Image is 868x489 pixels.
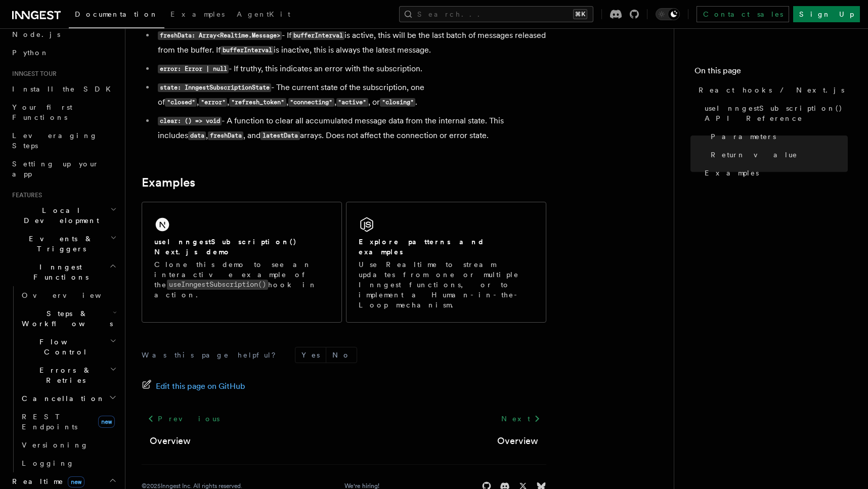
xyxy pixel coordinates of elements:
[142,350,283,360] p: Was this page helpful?
[18,304,119,333] button: Steps & Workflows
[165,98,197,107] code: "closed"
[229,98,286,107] code: "refresh_token"
[75,10,158,18] span: Documentation
[150,434,191,448] a: Overview
[699,85,844,95] span: React hooks / Next.js
[8,155,119,183] a: Setting up your app
[793,6,860,22] a: Sign Up
[8,230,119,258] button: Events & Triggers
[261,131,299,140] code: latestData
[156,379,245,393] span: Edit this page on GitHub
[18,389,119,408] button: Cancellation
[167,280,268,289] code: useInngestSubscription()
[170,10,225,18] span: Examples
[288,98,334,107] code: "connecting"
[12,131,98,150] span: Leveraging Steps
[155,80,546,110] li: - The current state of the subscription, one of , , , , , or .
[12,160,99,178] span: Setting up your app
[8,258,119,286] button: Inngest Functions
[359,259,534,310] p: Use Realtime to stream updates from one or multiple Inngest functions, or to implement a Human-in...
[495,410,546,428] a: Next
[8,80,119,98] a: Install the SDK
[8,70,57,78] span: Inngest tour
[231,3,296,27] a: AgentKit
[18,408,119,436] a: REST Endpointsnew
[188,131,206,140] code: data
[12,85,117,93] span: Install the SDK
[701,164,848,182] a: Examples
[8,98,119,126] a: Your first Functions
[380,98,415,107] code: "closing"
[8,476,84,486] span: Realtime
[573,9,587,19] kbd: ⌘K
[705,103,848,123] span: useInngestSubscription() API Reference
[142,410,225,428] a: Previous
[8,191,42,199] span: Features
[142,202,342,323] a: useInngestSubscription() Next.js demoClone this demo to see an interactive example of theuseInnge...
[705,168,759,178] span: Examples
[18,337,110,357] span: Flow Control
[155,62,546,76] li: - If truthy, this indicates an error with the subscription.
[399,6,593,22] button: Search...⌘K
[22,459,74,467] span: Logging
[8,201,119,230] button: Local Development
[12,49,49,57] span: Python
[158,65,229,73] code: error: Error | null
[18,454,119,472] a: Logging
[8,262,109,282] span: Inngest Functions
[291,31,344,40] code: bufferInterval
[8,25,119,43] a: Node.js
[237,10,290,18] span: AgentKit
[697,6,789,22] a: Contact sales
[695,65,848,81] h4: On this page
[18,333,119,361] button: Flow Control
[12,103,72,121] span: Your first Functions
[199,98,227,107] code: "error"
[346,202,546,323] a: Explore patterns and examplesUse Realtime to stream updates from one or multiple Inngest function...
[158,31,282,40] code: freshData: Array<Realtime.Message>
[656,8,680,20] button: Toggle dark mode
[155,114,546,143] li: - A function to clear all accumulated message data from the internal state. This includes , , and...
[701,99,848,127] a: useInngestSubscription() API Reference
[68,476,84,487] span: new
[8,234,110,254] span: Events & Triggers
[22,441,89,449] span: Versioning
[18,436,119,454] a: Versioning
[69,3,164,28] a: Documentation
[326,347,357,363] button: No
[359,237,534,257] h2: Explore patterns and examples
[22,291,126,299] span: Overview
[221,46,274,55] code: bufferInterval
[208,131,243,140] code: freshData
[711,131,776,142] span: Parameters
[158,117,222,125] code: clear: () => void
[18,308,113,329] span: Steps & Workflows
[18,286,119,304] a: Overview
[142,379,245,393] a: Edit this page on GitHub
[707,127,848,146] a: Parameters
[295,347,326,363] button: Yes
[695,81,848,99] a: React hooks / Next.js
[8,126,119,155] a: Leveraging Steps
[18,361,119,389] button: Errors & Retries
[98,416,115,428] span: new
[707,146,848,164] a: Return value
[154,259,329,300] p: Clone this demo to see an interactive example of the hook in action.
[497,434,538,448] a: Overview
[18,393,105,404] span: Cancellation
[8,286,119,472] div: Inngest Functions
[22,413,77,431] span: REST Endpoints
[8,205,110,226] span: Local Development
[155,28,546,58] li: - If is active, this will be the last batch of messages released from the buffer. If is inactive,...
[8,43,119,62] a: Python
[154,237,329,257] h2: useInngestSubscription() Next.js demo
[711,150,798,160] span: Return value
[164,3,231,27] a: Examples
[18,365,110,385] span: Errors & Retries
[158,83,271,92] code: state: InngestSubscriptionState
[336,98,368,107] code: "active"
[142,175,195,190] a: Examples
[12,30,60,38] span: Node.js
